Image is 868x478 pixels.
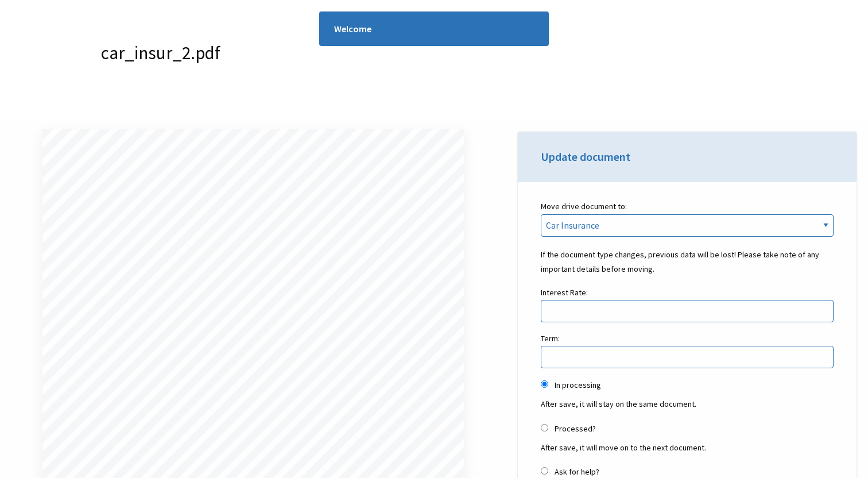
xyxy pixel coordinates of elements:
div: Welcome [319,11,549,46]
label: If the document type changes, previous data will be lost! Please take note of any important detai... [541,248,834,276]
label: Processed? [555,422,596,436]
span: n [135,179,139,187]
input: Interest Rate: [541,300,834,322]
span: a [125,179,129,187]
label: After save, it will stay on the same document. [541,397,834,411]
span: s [139,179,144,187]
span: n [154,179,158,187]
span: r [129,179,131,187]
span: e [112,179,116,187]
span: o [102,179,106,187]
span: a [150,179,154,187]
label: Term: [541,331,834,368]
span: i [133,179,135,187]
input: Term: [541,346,834,368]
label: Move drive document to: [541,199,834,245]
span: e [162,179,166,187]
span: n [97,179,101,187]
label: Interest Rate: [541,286,834,322]
span: c [158,179,162,187]
h3: Update document [541,149,834,165]
span: r [116,179,118,187]
span: A [92,179,97,187]
label: After save, it will move on to the next document. [541,441,834,455]
select: Move drive document to: [541,214,834,237]
span: r [147,179,149,187]
span: c [121,179,125,187]
span: t [106,179,108,187]
label: In processing [555,378,601,392]
span: u [143,179,147,187]
span: h [108,179,112,187]
h3: car_insur_2.pdf [101,40,220,65]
